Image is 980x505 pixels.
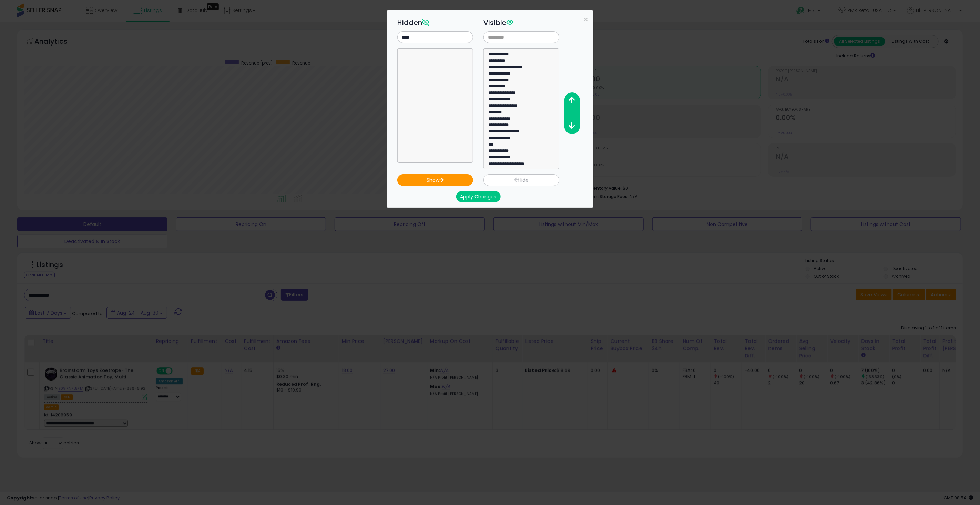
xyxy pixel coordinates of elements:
button: Apply Changes [456,191,501,202]
button: Hide [483,174,559,186]
button: Show [397,174,473,186]
h3: Hidden [397,18,473,28]
span: × [583,14,588,24]
h3: Visible [483,18,559,28]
